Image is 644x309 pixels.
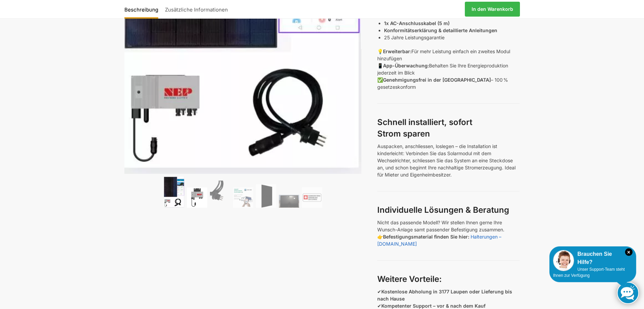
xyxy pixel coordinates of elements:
img: TommaTech Vorderseite [256,184,276,208]
img: Balkonkraftwerk 405/600 Watt erweiterbar – Bild 7 [302,187,322,208]
strong: Genehmigungsfrei in der [GEOGRAPHIC_DATA] [383,77,491,83]
a: In den Warenkorb [465,2,520,17]
img: Steckerfertig Plug & Play mit 410 Watt [164,177,184,208]
strong: Kompetenter Support – vor & nach dem Kauf [381,303,485,309]
p: Auspacken, anschliessen, loslegen – die Installation ist kinderleicht: Verbinden Sie das Solarmod... [377,143,520,178]
span: Unser Support-Team steht Ihnen zur Verfügung [553,267,625,278]
li: 25 Jahre Leistungsgarantie [384,34,520,41]
img: Balkonkraftwerk 405/600 Watt erweiterbar – Bild 4 [233,187,253,208]
strong: Individuelle Lösungen & Beratung [377,205,509,215]
i: Schließen [625,248,633,256]
p: Nicht das passende Modell? Wir stellen Ihnen gerne Ihre Wunsch-Anlage samt passender Befestigung ... [377,219,520,247]
strong: Schnell installiert, sofort Strom sparen [377,117,472,139]
p: 💡 Für mehr Leistung einfach ein zweites Modul hinzufügen 📱 Behalten Sie Ihre Energieproduktion je... [377,48,520,90]
img: Customer service [553,250,574,271]
img: Anschlusskabel-3meter_schweizer-stecker [210,181,230,208]
img: Balkonkraftwerk 405/600 Watt erweiterbar – Bild 6 [279,195,299,208]
img: Nep 600 [187,187,207,208]
strong: App-Überwachung: [383,63,429,68]
strong: Kostenlose Abholung in 3177 Laupen oder Lieferung bis nach Hause [377,289,512,302]
a: Zusätzliche Informationen [162,1,231,17]
div: Brauchen Sie Hilfe? [553,250,633,266]
strong: Erweiterbar: [383,48,411,54]
strong: Konformitätserklärung & detaillierte Anleitungen [384,27,497,33]
a: Beschreibung [124,1,162,17]
strong: Befestigungsmaterial finden Sie hier: [383,234,469,240]
strong: Weitere Vorteile: [377,274,442,284]
strong: 1x AC-Anschlusskabel (5 m) [384,20,450,26]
